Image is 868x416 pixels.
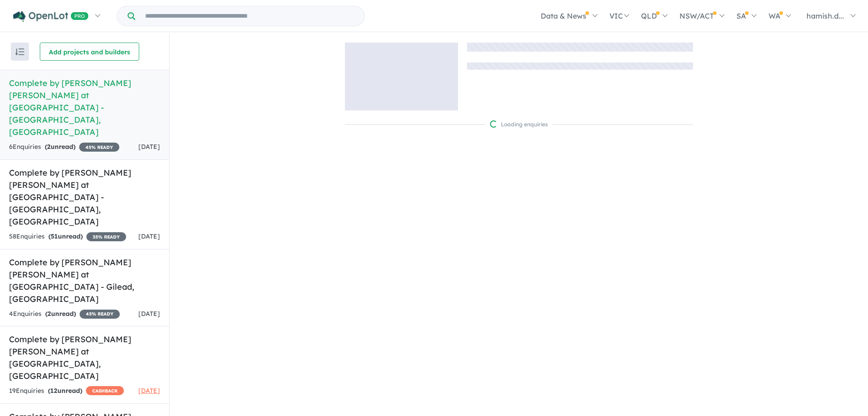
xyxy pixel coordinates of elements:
[9,256,160,305] h5: Complete by [PERSON_NAME] [PERSON_NAME] at [GEOGRAPHIC_DATA] - Gilead , [GEOGRAPHIC_DATA]
[45,310,76,318] strong: ( unread)
[137,6,363,26] input: Try estate name, suburb, builder or developer
[47,143,51,151] span: 2
[138,387,160,395] span: [DATE]
[47,310,51,318] span: 2
[15,48,24,55] img: sort.svg
[138,310,160,318] span: [DATE]
[9,77,160,138] h5: Complete by [PERSON_NAME] [PERSON_NAME] at [GEOGRAPHIC_DATA] - [GEOGRAPHIC_DATA] , [GEOGRAPHIC_DATA]
[40,43,139,61] button: Add projects and builders
[9,309,120,320] div: 4 Enquir ies
[51,232,58,240] span: 51
[9,231,126,242] div: 58 Enquir ies
[9,167,160,228] h5: Complete by [PERSON_NAME] [PERSON_NAME] at [GEOGRAPHIC_DATA] - [GEOGRAPHIC_DATA] , [GEOGRAPHIC_DATA]
[86,232,126,241] span: 35 % READY
[9,142,119,153] div: 6 Enquir ies
[80,310,120,319] span: 45 % READY
[9,333,160,382] h5: Complete by [PERSON_NAME] [PERSON_NAME] at [GEOGRAPHIC_DATA] , [GEOGRAPHIC_DATA]
[48,387,82,395] strong: ( unread)
[807,11,844,20] span: hamish.d...
[79,143,119,152] span: 45 % READY
[138,232,160,240] span: [DATE]
[86,386,124,395] span: CASHBACK
[490,120,548,129] div: Loading enquiries
[50,387,57,395] span: 12
[9,386,124,397] div: 19 Enquir ies
[13,11,89,22] img: Openlot PRO Logo White
[45,143,75,151] strong: ( unread)
[48,232,83,240] strong: ( unread)
[138,143,160,151] span: [DATE]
